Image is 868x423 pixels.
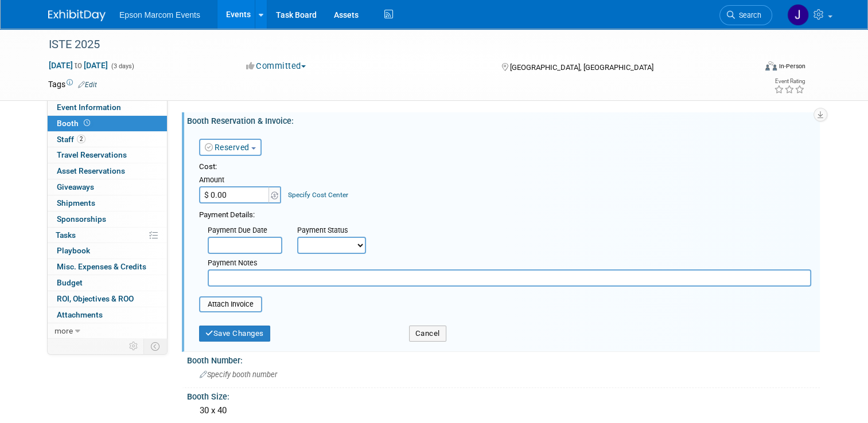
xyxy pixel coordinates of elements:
[45,34,741,55] div: ISTE 2025
[765,61,777,70] img: Format-Inperson.png
[187,352,820,366] div: Booth Number:
[57,150,127,159] span: Travel Reservations
[57,119,92,128] span: Booth
[57,214,106,224] span: Sponsorships
[199,326,270,342] button: Save Changes
[735,11,761,19] span: Search
[200,370,277,379] span: Specify booth number
[48,79,97,90] td: Tags
[110,62,134,70] span: (3 days)
[196,402,811,420] div: 30 x 40
[187,112,820,127] div: Booth Reservation & Invoice:
[48,179,167,195] a: Giveaways
[694,60,805,77] div: Event Format
[78,81,97,89] a: Edit
[48,211,167,227] a: Sponsorships
[48,10,106,21] img: ExhibitDay
[57,166,125,175] span: Asset Reservations
[124,339,144,354] td: Personalize Event Tab Strip
[48,307,167,323] a: Attachments
[187,388,820,402] div: Booth Size:
[55,326,73,335] span: more
[73,61,84,70] span: to
[208,258,811,269] div: Payment Notes
[57,135,85,144] span: Staff
[48,100,167,115] a: Event Information
[48,147,167,163] a: Travel Reservations
[409,326,446,342] button: Cancel
[57,103,121,112] span: Event Information
[81,119,92,127] span: Booth not reserved yet
[48,291,167,307] a: ROI, Objectives & ROO
[48,323,167,339] a: more
[144,339,168,354] td: Toggle Event Tabs
[48,243,167,258] a: Playbook
[57,278,83,287] span: Budget
[57,294,134,303] span: ROI, Objectives & ROO
[48,60,108,70] span: [DATE] [DATE]
[48,132,167,147] a: Staff2
[48,116,167,131] a: Booth
[719,5,772,25] a: Search
[56,230,76,240] span: Tasks
[48,163,167,179] a: Asset Reservations
[48,259,167,275] a: Misc. Expenses & Credits
[199,139,262,156] button: Reserved
[242,60,310,72] button: Committed
[77,135,85,143] span: 2
[57,262,146,271] span: Misc. Expenses & Credits
[48,275,167,291] a: Budget
[48,228,167,243] a: Tasks
[48,195,167,211] a: Shipments
[774,79,805,84] div: Event Rating
[205,143,250,152] a: Reserved
[779,62,805,70] div: In-Person
[199,162,811,173] div: Cost:
[57,198,95,207] span: Shipments
[510,63,653,72] span: [GEOGRAPHIC_DATA], [GEOGRAPHIC_DATA]
[57,246,90,255] span: Playbook
[119,10,200,19] span: Epson Marcom Events
[57,182,94,191] span: Giveaways
[297,225,374,237] div: Payment Status
[787,4,809,26] img: Jenny Gowers
[199,207,811,221] div: Payment Details:
[57,310,103,319] span: Attachments
[199,175,282,186] div: Amount
[208,225,280,237] div: Payment Due Date
[288,191,348,199] a: Specify Cost Center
